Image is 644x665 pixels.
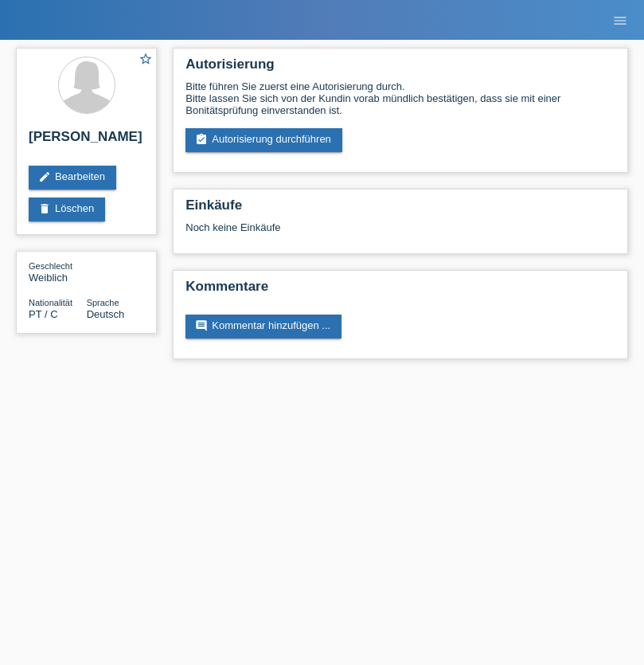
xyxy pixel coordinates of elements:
[29,129,144,153] h2: [PERSON_NAME]
[604,15,636,25] a: menu
[29,166,116,190] a: editBearbeiten
[185,128,342,152] a: assignment_turned_inAutorisierung durchführen
[195,319,208,332] i: comment
[38,202,51,215] i: delete
[29,308,58,320] span: Portugal / C / 07.02.2018
[139,52,153,68] a: star_border
[29,198,105,221] a: deleteLöschen
[38,170,51,183] i: edit
[185,80,615,116] div: Bitte führen Sie zuerst eine Autorisierung durch. Bitte lassen Sie sich von der Kundin vorab münd...
[185,198,615,221] h2: Einkäufe
[29,261,72,271] span: Geschlecht
[185,315,342,338] a: commentKommentar hinzufügen ...
[87,308,125,320] span: Deutsch
[29,260,87,284] div: Weiblich
[185,57,615,80] h2: Autorisierung
[29,298,72,307] span: Nationalität
[195,133,208,146] i: assignment_turned_in
[612,13,628,29] i: menu
[87,298,119,307] span: Sprache
[185,221,615,245] div: Noch keine Einkäufe
[185,279,615,303] h2: Kommentare
[139,52,153,66] i: star_border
